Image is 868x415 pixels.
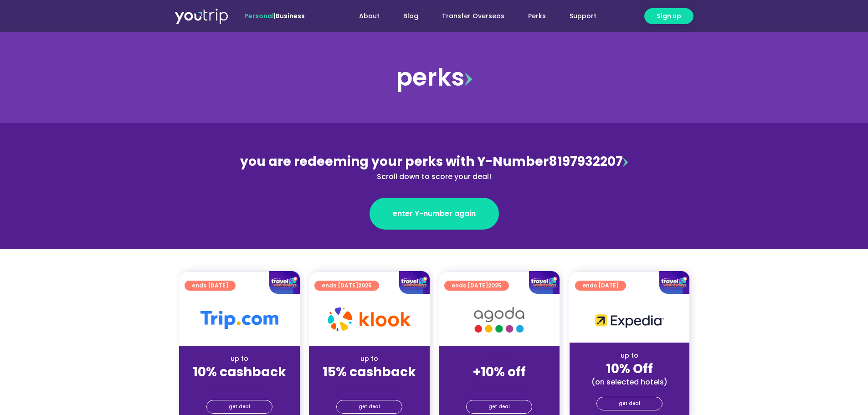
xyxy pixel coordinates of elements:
[596,397,663,410] a: get deal
[240,153,549,170] span: you are redeeming your perks with Y-Number
[430,8,516,25] a: Transfer Overseas
[558,8,608,25] a: Support
[644,8,693,24] a: Sign up
[236,171,632,182] div: Scroll down to score your deal!
[516,8,558,25] a: Perks
[329,8,608,25] nav: Menu
[276,11,305,20] a: Business
[657,11,681,21] span: Sign up
[473,363,526,381] strong: +10% off
[619,397,640,410] span: get deal
[206,400,272,414] a: get deal
[393,208,476,219] span: enter Y-number again
[488,400,510,413] span: get deal
[336,400,402,414] a: get deal
[446,380,552,390] div: (for stays only)
[244,11,274,20] span: Personal
[606,360,653,378] strong: 10% Off
[466,400,532,414] a: get deal
[359,400,380,413] span: get deal
[577,377,682,387] div: (on selected hotels)
[193,363,286,381] strong: 10% cashback
[316,354,422,364] div: up to
[229,400,250,413] span: get deal
[186,380,293,390] div: (for stays only)
[323,363,416,381] strong: 15% cashback
[347,8,391,25] a: About
[577,351,682,360] div: up to
[491,354,508,363] span: up to
[316,380,422,390] div: (for stays only)
[370,198,499,230] a: enter Y-number again
[391,8,430,25] a: Blog
[236,152,632,182] div: 8197932207
[244,11,305,20] span: |
[186,354,293,364] div: up to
